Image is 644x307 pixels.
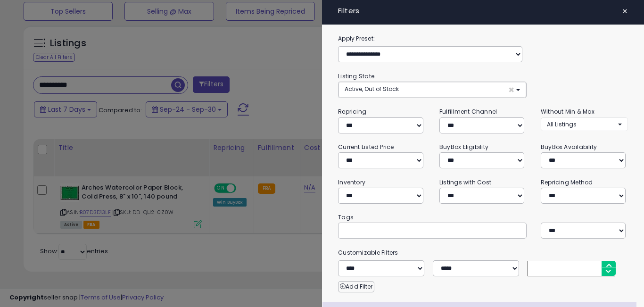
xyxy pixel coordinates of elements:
[331,248,635,258] small: Customizable Filters
[338,281,374,292] button: Add Filter
[331,212,635,223] small: Tags
[541,108,595,116] small: Without Min & Max
[541,143,597,151] small: BuyBox Availability
[345,85,399,93] span: Active, Out of Stock
[439,108,497,116] small: Fulfillment Channel
[439,178,491,186] small: Listings with Cost
[618,5,632,18] button: ×
[338,72,374,80] small: Listing State
[541,178,593,186] small: Repricing Method
[439,143,488,151] small: BuyBox Eligibility
[331,33,635,44] label: Apply Preset:
[339,82,526,98] button: Active, Out of Stock ×
[338,108,366,116] small: Repricing
[547,120,577,128] span: All Listings
[338,143,394,151] small: Current Listed Price
[338,178,365,186] small: Inventory
[622,5,628,18] span: ×
[338,7,628,15] h4: Filters
[508,85,514,95] span: ×
[541,117,628,131] button: All Listings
